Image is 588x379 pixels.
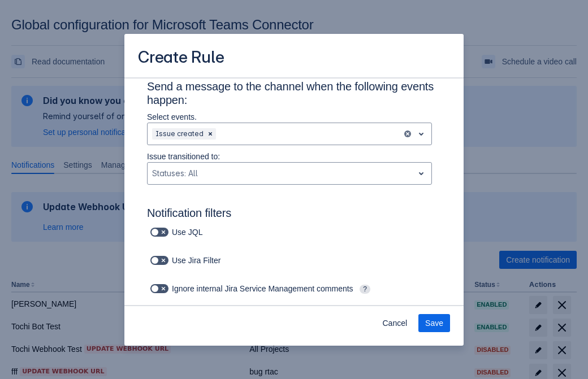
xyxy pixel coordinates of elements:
[124,77,464,306] div: Scrollable content
[147,252,236,268] div: Use Jira Filter
[147,206,441,224] h3: Notification filters
[147,224,222,240] div: Use JQL
[147,281,418,297] div: Ignore internal Jira Service Management comments
[152,128,205,140] div: Issue created
[425,314,443,332] span: Save
[418,314,450,332] button: Save
[360,285,370,294] span: ?
[206,129,215,138] span: Clear
[147,111,432,123] p: Select events.
[414,127,428,141] span: open
[138,47,224,69] h3: Create Rule
[205,128,216,140] div: Remove Issue created
[403,129,412,138] button: clear
[147,80,441,111] h3: Send a message to the channel when the following events happen:
[147,151,432,162] p: Issue transitioned to:
[382,314,407,332] span: Cancel
[375,314,414,332] button: Cancel
[414,167,428,180] span: open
